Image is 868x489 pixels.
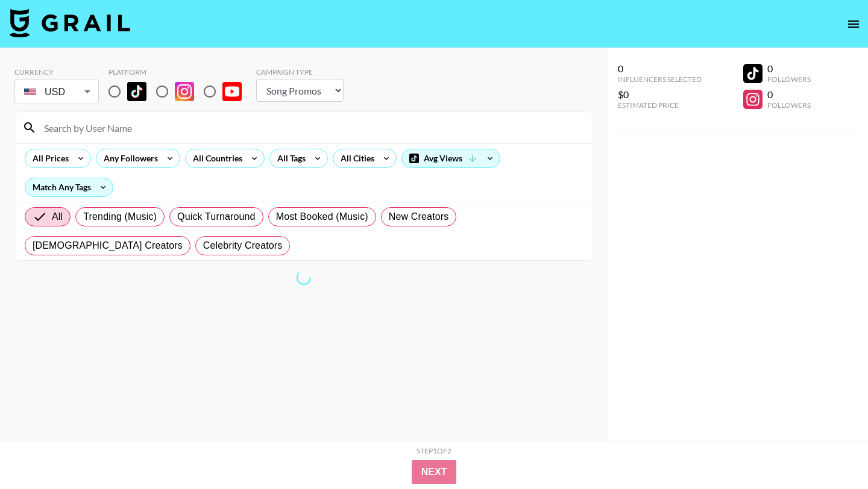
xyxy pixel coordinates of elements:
span: All [52,210,63,224]
span: Celebrity Creators [203,238,283,253]
input: Search by User Name [37,118,585,137]
div: Step 1 of 2 [417,446,451,455]
div: $0 [618,89,702,101]
span: [DEMOGRAPHIC_DATA] Creators [33,238,183,253]
div: Influencers Selected [618,75,702,84]
div: All Cities [333,149,377,167]
div: Followers [767,101,811,110]
span: Most Booked (Music) [276,210,368,224]
span: Quick Turnaround [177,210,256,224]
div: Avg Views [402,149,500,167]
div: 0 [618,63,702,75]
img: Instagram [175,82,194,101]
div: Estimated Price [618,101,702,110]
span: New Creators [389,210,449,224]
button: open drawer [841,12,866,36]
button: Next [412,460,457,484]
div: Match Any Tags [25,178,113,196]
div: USD [17,81,96,102]
img: TikTok [127,82,146,101]
div: Followers [767,75,811,84]
div: All Tags [270,149,308,167]
div: Any Followers [96,149,160,167]
iframe: Drift Widget Chat Controller [808,429,854,475]
div: All Countries [186,149,245,167]
img: YouTube [222,82,242,101]
div: Platform [108,67,251,76]
div: All Prices [25,149,71,167]
div: Currency [14,67,99,76]
img: Grail Talent [10,8,130,37]
div: 0 [767,89,811,101]
div: Campaign Type [256,67,344,76]
span: Trending (Music) [83,210,157,224]
div: 0 [767,63,811,75]
span: Refreshing bookers, clients, cities, talent, talent... [297,270,311,285]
